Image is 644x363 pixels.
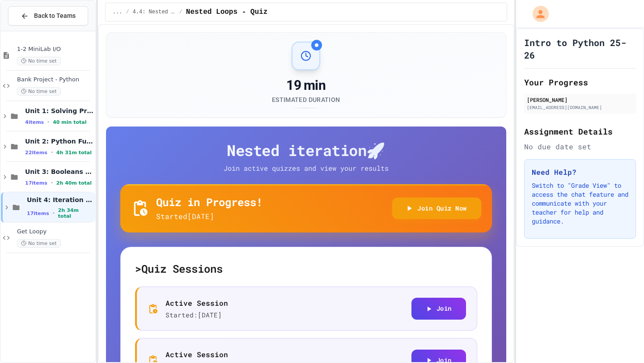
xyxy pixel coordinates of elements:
[524,141,636,152] div: No due date set
[165,349,228,360] p: Active Session
[27,196,93,204] span: Unit 4: Iteration and Random Numbers
[527,96,633,104] div: [PERSON_NAME]
[34,11,76,21] span: Back to Teams
[51,179,53,186] span: •
[186,7,267,17] span: Nested Loops - Quiz
[27,211,49,216] span: 17 items
[527,104,633,111] div: [EMAIL_ADDRESS][DOMAIN_NAME]
[51,149,53,156] span: •
[133,8,176,16] span: 4.4: Nested Loops
[272,95,340,104] div: Estimated Duration
[58,207,93,219] span: 2h 34m total
[17,57,61,65] span: No time set
[392,198,481,219] button: Join Quiz Now
[8,6,88,25] button: Back to Teams
[165,310,228,320] p: Started: [DATE]
[523,4,551,24] div: My Account
[156,211,263,222] p: Started [DATE]
[135,262,477,276] h5: > Quiz Sessions
[532,181,628,226] p: Switch to "Grade View" to access the chat feature and communicate with your teacher for help and ...
[25,119,44,125] span: 4 items
[17,46,93,53] span: 1-2 MiniLab I/O
[17,239,61,248] span: No time set
[53,119,86,125] span: 40 min total
[205,163,407,173] p: Join active quizzes and view your results
[411,298,466,320] button: Join
[272,77,340,93] div: 19 min
[17,76,93,84] span: Bank Project - Python
[25,168,93,176] span: Unit 3: Booleans and Conditionals
[165,298,228,308] p: Active Session
[179,8,182,16] span: /
[524,76,636,89] h2: Your Progress
[532,167,628,177] h3: Need Help?
[25,150,47,156] span: 22 items
[126,8,129,16] span: /
[120,141,492,160] h4: Nested iteration 🚀
[524,36,636,61] h1: Intro to Python 25-26
[56,150,92,156] span: 4h 31m total
[524,125,636,138] h2: Assignment Details
[17,228,93,236] span: Get Loopy
[25,107,93,115] span: Unit 1: Solving Problems in Computer Science
[156,195,263,209] h5: Quiz in Progress!
[53,210,55,217] span: •
[25,180,47,186] span: 17 items
[56,180,92,186] span: 2h 40m total
[17,87,61,96] span: No time set
[113,8,123,16] span: ...
[25,137,93,145] span: Unit 2: Python Fundamentals
[47,118,49,126] span: •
